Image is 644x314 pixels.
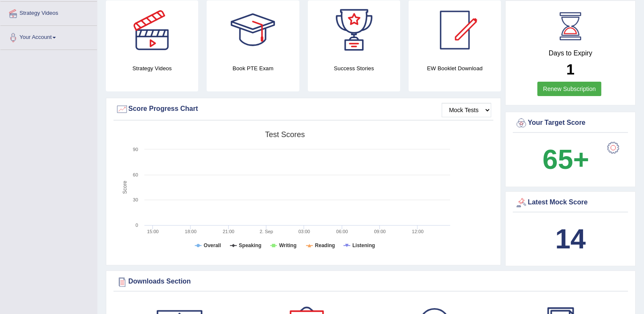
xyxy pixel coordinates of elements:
[106,64,198,73] h4: Strategy Videos
[133,172,138,177] text: 60
[555,223,586,254] b: 14
[0,26,97,47] a: Your Account
[133,197,138,202] text: 30
[147,229,159,234] text: 15:00
[135,223,138,228] text: 0
[204,242,221,248] tspan: Overall
[315,242,335,248] tspan: Reading
[374,229,386,234] text: 09:00
[116,275,626,288] div: Downloads Section
[515,117,626,129] div: Your Target Score
[207,64,299,73] h4: Book PTE Exam
[116,103,491,116] div: Score Progress Chart
[409,64,501,73] h4: EW Booklet Download
[223,229,235,234] text: 21:00
[185,229,197,234] text: 18:00
[279,242,296,248] tspan: Writing
[566,61,574,77] b: 1
[515,196,626,209] div: Latest Mock Score
[239,242,261,248] tspan: Speaking
[537,82,601,96] a: Renew Subscription
[0,2,97,23] a: Strategy Videos
[308,64,400,73] h4: Success Stories
[265,130,305,139] tspan: Test scores
[515,50,626,57] h4: Days to Expiry
[133,147,138,152] text: 90
[122,181,128,194] tspan: Score
[336,229,348,234] text: 06:00
[260,229,273,234] tspan: 2. Sep
[352,242,375,248] tspan: Listening
[542,144,589,175] b: 65+
[412,229,424,234] text: 12:00
[299,229,310,234] text: 03:00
